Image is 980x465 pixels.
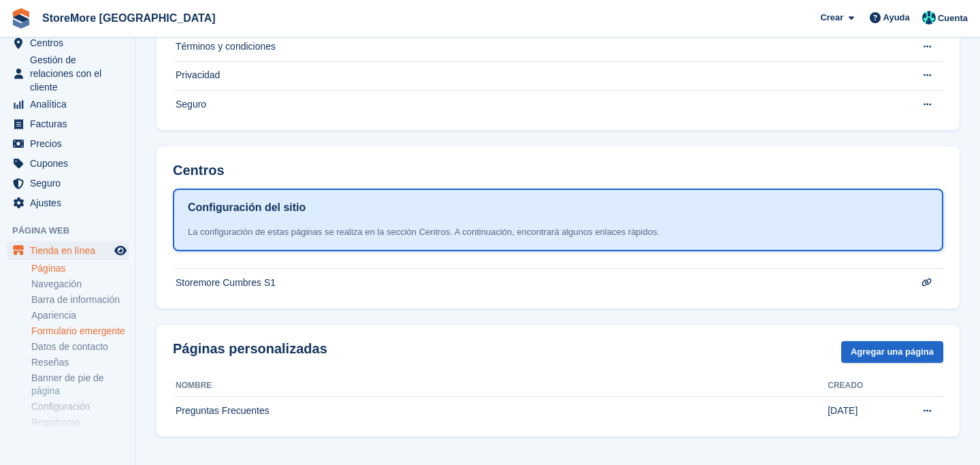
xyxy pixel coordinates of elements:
a: Formulario emergente [31,325,129,338]
span: Ajustes [30,193,112,212]
span: Cupones [30,154,112,173]
div: La configuración de estas páginas se realiza en la sección Centros. A continuación, encontrará al... [188,225,928,239]
a: menú [7,241,129,260]
a: menu [7,33,129,52]
span: Crear [820,11,843,25]
a: menu [7,95,129,114]
a: Datos de contacto [31,340,129,353]
td: Storemore Cumbres S1 [173,268,904,297]
a: Apariencia [31,309,129,322]
span: Cuenta [938,12,968,25]
a: StoreMore [GEOGRAPHIC_DATA] [37,7,221,29]
td: Seguro [173,91,904,119]
h2: Centros [173,163,225,178]
span: Tienda en línea [30,241,112,260]
h1: Configuración del sitio [188,199,306,216]
span: Precios [30,134,112,153]
a: menu [7,193,129,212]
span: Ayuda [883,11,910,25]
img: Maria Vela Padilla [922,11,936,25]
td: Preguntas Frecuentes [173,397,828,426]
a: Agregar una página [841,341,943,364]
a: menu [7,174,129,193]
span: Página web [12,224,135,238]
a: menu [7,53,129,94]
a: Vista previa de la tienda [112,242,129,259]
a: Barra de información [31,293,129,306]
a: Configuración [31,400,129,413]
a: menu [7,154,129,173]
a: menu [7,114,129,133]
th: Nombre [173,375,828,397]
a: Registrarse [31,416,129,429]
img: stora-icon-8386f47178a22dfd0bd8f6a31ec36ba5ce8667c1dd55bd0f319d3a0aa187defe.svg [11,8,31,29]
td: Términos y condiciones [173,32,904,61]
span: Seguro [30,174,112,193]
td: Privacidad [173,61,904,91]
td: [DATE] [828,397,904,426]
span: Gestión de relaciones con el cliente [30,53,112,94]
span: Centros [30,33,112,52]
a: menu [7,134,129,153]
th: Creado [828,375,904,397]
h2: Páginas personalizadas [173,341,327,357]
a: Banner de pie de página [31,372,129,398]
span: Analítica [30,95,112,114]
a: Reseñas [31,356,129,369]
a: Navegación [31,278,129,291]
a: Páginas [31,262,129,275]
span: Facturas [30,114,112,133]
